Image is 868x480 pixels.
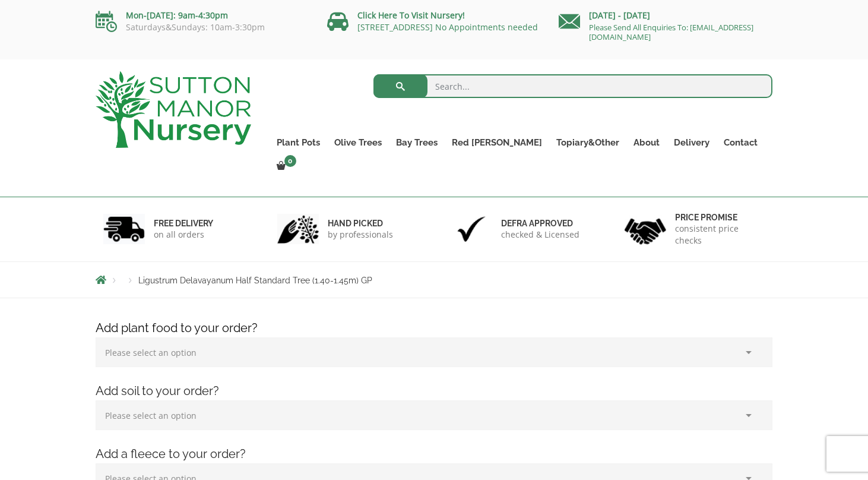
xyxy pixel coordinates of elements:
[373,74,773,98] input: Search...
[717,134,765,151] a: Contact
[270,134,327,151] a: Plant Pots
[451,214,492,244] img: 3.jpg
[626,134,667,151] a: About
[96,275,772,285] nav: Breadcrumbs
[154,229,213,241] p: on all orders
[589,22,753,42] a: Please Send All Enquiries To: [EMAIL_ADDRESS][DOMAIN_NAME]
[501,229,579,241] p: checked & Licensed
[675,223,765,247] p: consistent price checks
[96,71,251,148] img: logo
[445,134,549,151] a: Red [PERSON_NAME]
[327,134,389,151] a: Olive Trees
[357,10,465,21] a: Click Here To Visit Nursery!
[389,134,445,151] a: Bay Trees
[96,8,309,23] p: Mon-[DATE]: 9am-4:30pm
[103,214,145,244] img: 1.jpg
[675,212,765,223] h6: Price promise
[270,158,300,175] a: 0
[154,218,213,229] h6: FREE DELIVERY
[328,229,393,241] p: by professionals
[501,218,579,229] h6: Defra approved
[559,8,772,23] p: [DATE] - [DATE]
[284,155,296,167] span: 0
[328,218,393,229] h6: hand picked
[667,134,717,151] a: Delivery
[87,319,781,337] h4: Add plant food to your order?
[96,23,309,32] p: Saturdays&Sundays: 10am-3:30pm
[625,211,666,247] img: 4.jpg
[549,134,626,151] a: Topiary&Other
[87,445,781,463] h4: Add a fleece to your order?
[357,21,538,33] a: [STREET_ADDRESS] No Appointments needed
[277,214,319,244] img: 2.jpg
[138,276,372,285] span: Ligustrum Delavayanum Half Standard Tree (1.40-1.45m) GP
[87,382,781,400] h4: Add soil to your order?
